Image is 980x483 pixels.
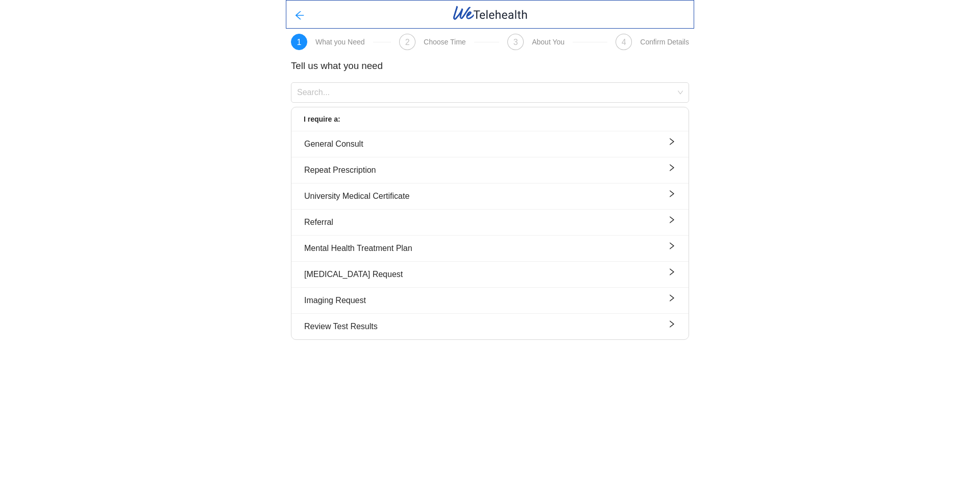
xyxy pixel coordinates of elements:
button: University Medical Certificateright [291,183,689,209]
div: What you Need [315,38,365,46]
span: right [668,137,676,150]
button: Referralright [291,210,689,235]
div: General Consult [304,137,676,150]
div: Repeat Prescription [304,164,676,176]
h3: Tell us what you need [291,58,689,73]
button: Imaging Requestright [291,288,689,313]
div: I require a: [304,113,676,125]
div: Review Test Results [304,320,676,333]
button: [MEDICAL_DATA] Requestright [291,262,689,287]
div: Mental Health Treatment Plan [304,242,676,255]
div: Confirm Details [640,38,689,46]
div: [MEDICAL_DATA] Request [304,268,676,281]
span: right [668,164,676,176]
button: General Consultright [291,131,689,157]
span: right [668,216,676,228]
button: Review Test Resultsright [291,314,689,339]
div: About You [532,38,565,46]
div: University Medical Certificate [304,190,676,202]
div: Imaging Request [304,294,676,307]
div: Choose Time [424,38,465,46]
span: right [668,320,676,333]
span: right [668,242,676,255]
span: 1 [297,38,302,47]
span: right [668,294,676,307]
span: arrow-left [295,10,305,22]
span: right [668,268,676,281]
span: right [668,190,676,202]
button: Repeat Prescriptionright [291,157,689,183]
span: 3 [513,38,518,47]
img: WeTelehealth [452,5,529,21]
span: 2 [405,38,410,47]
button: Mental Health Treatment Planright [291,236,689,261]
span: 4 [622,38,626,47]
div: Referral [304,216,676,228]
button: arrow-left [286,4,313,25]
